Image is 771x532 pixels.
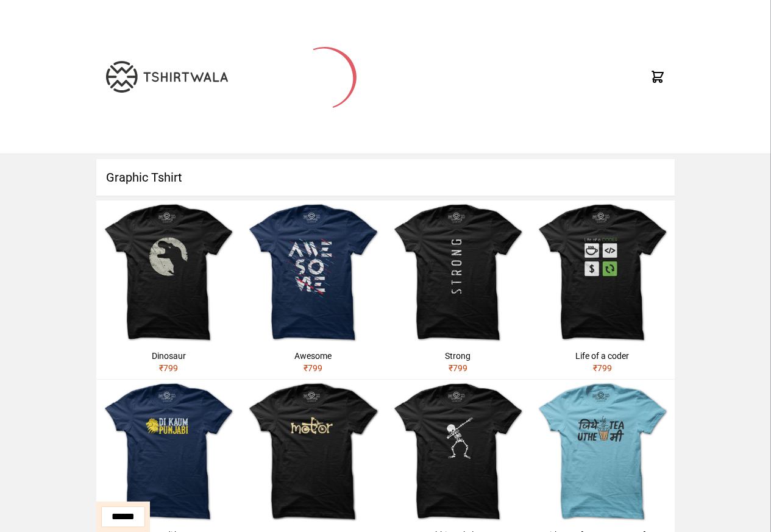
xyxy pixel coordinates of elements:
[96,200,241,345] img: dinosaur.jpg
[386,380,530,524] img: skeleton-dabbing.jpg
[530,200,675,345] img: life-of-a-coder.jpg
[159,363,178,373] span: ₹ 799
[96,159,675,196] h1: Graphic Tshirt
[593,363,612,373] span: ₹ 799
[246,350,380,362] div: Awesome
[241,380,385,524] img: motor.jpg
[106,61,228,93] img: TW-LOGO-400-104.png
[535,350,670,362] div: Life of a coder
[386,200,530,379] a: Strong₹799
[386,200,530,345] img: strong.jpg
[304,363,322,373] span: ₹ 799
[241,200,385,345] img: awesome.jpg
[391,350,525,362] div: Strong
[449,363,467,373] span: ₹ 799
[101,350,236,362] div: Dinosaur
[96,380,241,524] img: shera-di-kaum-punjabi-1.jpg
[96,200,241,379] a: Dinosaur₹799
[530,380,675,524] img: jithe-tea-uthe-me.jpg
[241,200,385,379] a: Awesome₹799
[530,200,675,379] a: Life of a coder₹799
